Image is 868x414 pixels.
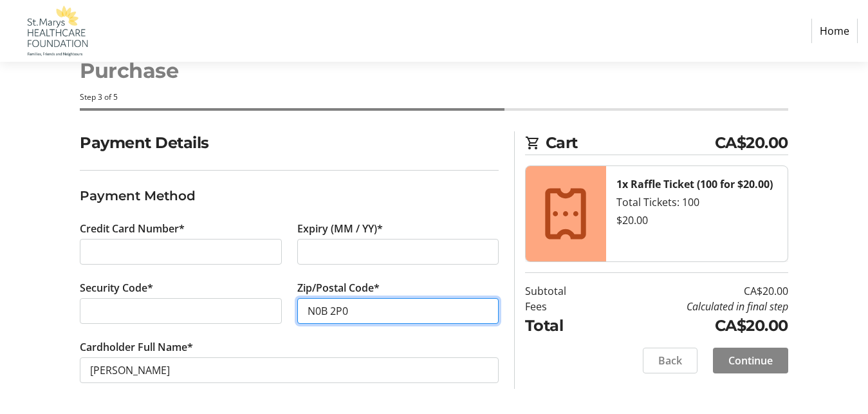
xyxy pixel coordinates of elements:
td: Fees [525,299,601,314]
img: St. Marys Healthcare Foundation's Logo [10,5,102,57]
span: Back [658,353,682,368]
td: CA$20.00 [601,283,788,299]
iframe: Secure expiration date input frame [308,244,488,259]
button: Continue [713,348,788,373]
h1: Purchase [80,55,788,86]
a: Home [811,19,858,43]
label: Cardholder Full Name* [80,339,193,355]
div: Total Tickets: 100 [616,194,777,210]
td: CA$20.00 [601,314,788,337]
input: Card Holder Name [80,357,499,383]
td: Calculated in final step [601,299,788,314]
label: Security Code* [80,280,153,296]
h3: Payment Method [80,186,499,205]
div: $20.00 [616,212,777,228]
span: Cart [546,131,715,155]
strong: 1x Raffle Ticket (100 for $20.00) [616,177,773,191]
iframe: Secure card number input frame [90,244,271,259]
h2: Payment Details [80,131,499,155]
iframe: Secure CVC input frame [90,303,271,319]
button: Back [643,348,697,373]
td: Subtotal [525,283,601,299]
label: Credit Card Number* [80,221,185,236]
div: Step 3 of 5 [80,91,788,103]
label: Zip/Postal Code* [297,280,380,296]
label: Expiry (MM / YY)* [297,221,383,236]
span: CA$20.00 [715,131,788,155]
span: Continue [728,353,773,368]
td: Total [525,314,601,337]
input: Zip/Postal Code [297,298,499,324]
